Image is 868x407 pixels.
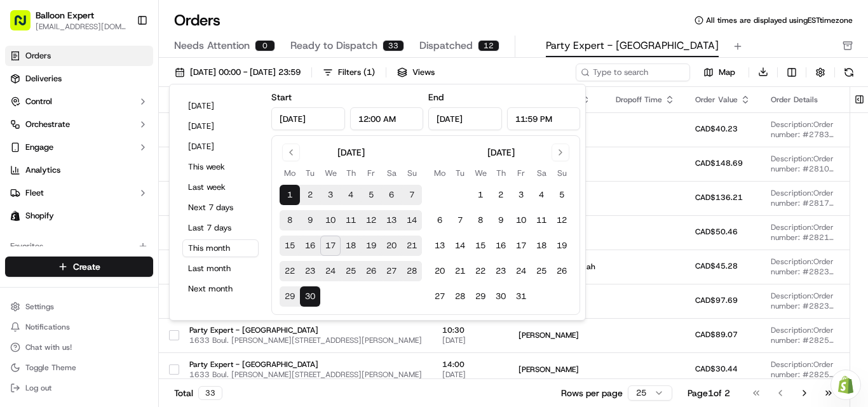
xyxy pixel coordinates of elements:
[361,166,381,180] th: Friday
[695,95,750,105] div: Order Value
[182,260,259,277] button: Last month
[5,69,153,89] a: Deliveries
[428,91,444,103] label: End
[350,107,424,130] input: Time
[470,210,491,230] button: 8
[430,261,450,281] button: 20
[771,325,834,345] span: Description: Order number: #28252 for [PERSON_NAME]
[33,82,229,95] input: Got a question? Start typing here...
[300,210,320,230] button: 9
[771,95,834,105] div: Order Details
[531,166,552,180] th: Saturday
[25,342,72,352] span: Chat with us!
[43,134,161,144] div: We're available if you need us!
[182,199,259,217] button: Next 7 days
[13,13,38,38] img: Nash
[10,211,20,221] img: Shopify logo
[338,67,375,78] div: Filters
[695,364,738,374] span: CAD$30.44
[430,166,450,180] th: Monday
[317,63,381,81] button: Filters(1)
[531,210,552,230] button: 11
[361,185,381,205] button: 5
[320,166,341,180] th: Wednesday
[771,291,834,311] span: Description: Order number: #28236 for [PERSON_NAME]
[361,261,381,281] button: 26
[190,67,301,78] span: [DATE] 00:00 - [DATE] 23:59
[189,359,422,370] span: Party Expert - [GEOGRAPHIC_DATA]
[282,143,300,161] button: Go to previous month
[300,236,320,256] button: 16
[450,286,470,307] button: 28
[25,142,53,153] span: Engage
[361,236,381,256] button: 19
[25,96,52,107] span: Control
[174,10,220,30] h1: Orders
[491,261,511,281] button: 23
[771,154,834,174] span: Description: Order number: #28100 for [PERSON_NAME]
[300,261,320,281] button: 23
[511,261,531,281] button: 24
[25,302,54,312] span: Settings
[5,338,153,356] button: Chat with us!
[280,210,300,230] button: 8
[430,236,450,256] button: 13
[182,178,259,196] button: Last week
[5,5,132,36] button: Balloon Expert[EMAIL_ADDRESS][DOMAIN_NAME]
[470,236,491,256] button: 15
[402,236,422,256] button: 21
[450,236,470,256] button: 14
[402,210,422,230] button: 14
[182,117,259,135] button: [DATE]
[363,67,375,78] span: ( 1 )
[341,236,361,256] button: 18
[695,158,743,168] span: CAD$148.69
[491,210,511,230] button: 9
[280,236,300,256] button: 15
[546,38,719,53] span: Party Expert - [GEOGRAPHIC_DATA]
[5,206,153,226] a: Shopify
[419,38,473,53] span: Dispatched
[189,325,422,335] span: Party Expert - [GEOGRAPHIC_DATA]
[5,183,153,203] button: Fleet
[182,138,259,156] button: [DATE]
[442,325,498,335] span: 10:30
[402,185,422,205] button: 7
[391,63,440,81] button: Views
[450,210,470,230] button: 7
[478,40,499,51] div: 12
[25,164,60,176] span: Analytics
[341,261,361,281] button: 25
[561,387,623,399] p: Rows per page
[5,46,153,66] a: Orders
[695,295,738,305] span: CAD$97.69
[189,335,422,345] span: 1633 Boul. [PERSON_NAME][STREET_ADDRESS][PERSON_NAME]
[107,185,118,196] div: 💻
[719,67,735,78] span: Map
[25,210,54,222] span: Shopify
[182,280,259,298] button: Next month
[5,91,153,112] button: Control
[695,261,738,271] span: CAD$45.28
[13,185,23,196] div: 📗
[13,51,231,71] p: Welcome 👋
[320,210,341,230] button: 10
[300,185,320,205] button: 2
[771,119,834,140] span: Description: Order number: #27830 for [PERSON_NAME]
[290,38,377,53] span: Ready to Dispatch
[412,67,435,78] span: Views
[36,9,94,22] button: Balloon Expert
[531,261,552,281] button: 25
[383,40,404,51] div: 33
[688,387,730,399] div: Page 1 of 2
[511,286,531,307] button: 31
[73,260,100,273] span: Create
[450,166,470,180] th: Tuesday
[402,261,422,281] button: 28
[90,215,154,225] a: Powered byPylon
[36,22,126,32] button: [EMAIL_ADDRESS][DOMAIN_NAME]
[616,95,675,105] div: Dropoff Time
[341,210,361,230] button: 11
[511,166,531,180] th: Friday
